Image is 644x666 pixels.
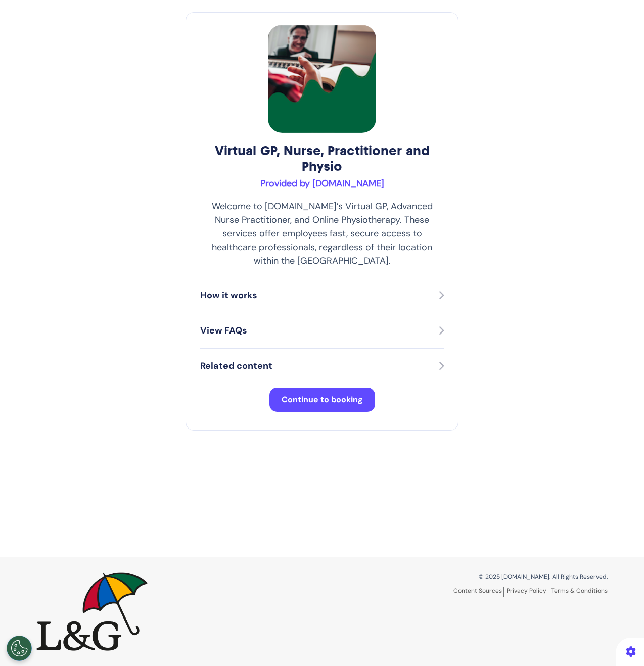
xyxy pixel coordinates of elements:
[330,572,608,581] p: © 2025 [DOMAIN_NAME]. All Rights Reserved.
[200,200,444,268] p: Welcome to [DOMAIN_NAME]’s Virtual GP, Advanced Nurse Practitioner, and Online Physiotherapy. The...
[507,587,548,597] a: Privacy Policy
[200,359,444,373] button: Related content
[200,178,444,189] h3: Provided by [DOMAIN_NAME]
[268,25,376,133] img: Virtual GP, Nurse, Practitioner and Physio
[282,394,363,405] span: Continue to booking
[200,143,444,174] h2: Virtual GP, Nurse, Practitioner and Physio
[551,587,608,595] a: Terms & Conditions
[200,288,444,303] button: How it works
[7,636,32,661] button: Open Preferences
[200,359,272,373] p: Related content
[200,289,257,302] p: How it works
[453,587,504,597] a: Content Sources
[269,388,375,412] button: Continue to booking
[200,324,247,338] p: View FAQs
[200,323,444,338] button: View FAQs
[36,572,148,651] img: Spectrum.Life logo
